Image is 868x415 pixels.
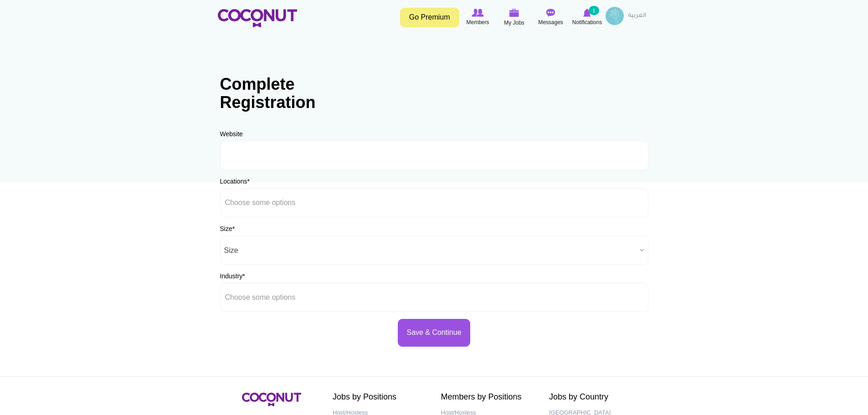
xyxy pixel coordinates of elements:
[224,236,636,265] span: Size
[533,7,569,28] a: Messages Messages
[504,18,524,27] span: My Jobs
[472,9,483,17] img: Browse Members
[441,393,536,402] h2: Members by Positions
[400,8,459,27] a: Go Premium
[242,393,301,406] img: Coconut
[572,18,602,27] span: Notifications
[220,177,250,186] label: Locations
[546,9,555,17] img: Messages
[220,224,235,233] label: Size
[583,9,591,17] img: Notifications
[496,7,533,28] a: My Jobs My Jobs
[538,18,563,27] span: Messages
[589,6,599,15] small: 1
[569,7,606,28] a: Notifications Notifications 1
[242,272,245,280] span: This field is required.
[624,7,651,25] a: العربية
[333,393,427,402] h2: Jobs by Positions
[220,129,243,138] label: Website
[509,9,519,17] img: My Jobs
[220,75,334,111] h1: Complete Registration
[460,7,496,28] a: Browse Members Members
[247,178,249,185] span: This field is required.
[398,319,470,347] button: Save & Continue
[232,225,235,232] span: This field is required.
[549,393,644,402] h2: Jobs by Country
[220,272,245,281] label: Industry
[218,9,297,27] img: Home
[466,18,489,27] span: Members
